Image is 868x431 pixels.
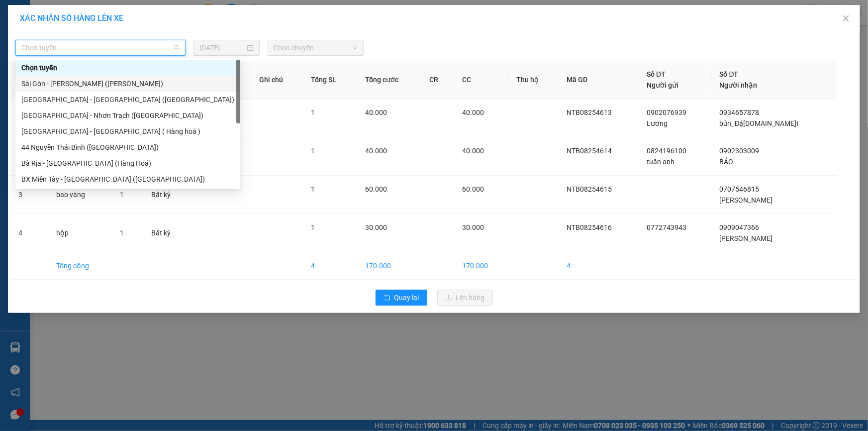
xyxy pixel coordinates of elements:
button: rollbackQuay lại [376,290,427,306]
div: [GEOGRAPHIC_DATA] - [GEOGRAPHIC_DATA] ( Hàng hoá ) [21,126,234,137]
div: 0338553079 [85,32,155,46]
td: 170.000 [454,252,509,280]
td: Bất kỳ [143,176,190,214]
div: Sài Gòn - Vũng Tàu (Hàng Hoá) [15,76,240,92]
span: 1 [120,229,124,237]
div: 44 Nguyễn Thái Bình (Hàng Ngoài) [15,139,240,155]
span: 0707546815 [720,185,760,193]
span: 40.000 [365,147,387,155]
div: 44 NTB [8,8,78,20]
th: CR [421,61,454,99]
span: NTB08254616 [567,223,612,231]
td: 4 [303,252,357,280]
span: 30.000 [365,223,387,231]
span: Chọn chuyến [274,40,358,55]
span: 40.000 [462,108,484,116]
span: 0902076939 [647,108,686,116]
span: Người gửi [647,81,678,89]
td: 3 [10,176,48,214]
div: BX Miền Tây - Bà Rịa (Hàng Hóa) [15,171,240,187]
span: rollback [384,294,390,302]
span: R : [7,53,17,64]
td: 170.000 [357,252,421,280]
span: bún_Đậ[DOMAIN_NAME]̣t [720,119,799,127]
div: Bà Rịa - Sài Gòn (Hàng Hoá) [15,155,240,171]
span: SL [87,69,100,83]
th: STT [10,61,48,99]
th: Thu hộ [509,61,559,99]
span: [PERSON_NAME] [720,196,773,204]
span: close [842,14,850,22]
div: BX Miền Tây - [GEOGRAPHIC_DATA] ([GEOGRAPHIC_DATA]) [21,174,234,185]
span: Số ĐT [720,70,739,78]
td: 4 [10,214,48,252]
td: 2 [10,137,48,176]
div: Bà Rịa - [GEOGRAPHIC_DATA] (Hàng Hoá) [21,158,234,169]
div: Long Hải [85,8,155,20]
div: Sài Gòn - Bà Rịa (Hàng Hoá) [15,92,240,108]
div: Sài Gòn - [PERSON_NAME] ([PERSON_NAME]) [21,78,234,89]
span: 1 [311,185,315,193]
span: Lương [647,119,668,127]
input: 15/08/2025 [199,42,245,53]
div: 44 Nguyễn Thái Bình ([GEOGRAPHIC_DATA]) [21,142,234,153]
div: cô Dung [8,20,78,32]
span: Nhận: [85,9,109,20]
span: 60.000 [365,185,387,193]
div: [GEOGRAPHIC_DATA] - Nhơn Trạch ([GEOGRAPHIC_DATA]) [21,110,234,121]
span: 60.000 [462,185,484,193]
span: 30.000 [462,223,484,231]
span: Quay lại [394,292,419,303]
div: [GEOGRAPHIC_DATA] - [GEOGRAPHIC_DATA] ([GEOGRAPHIC_DATA]) [21,94,234,105]
span: 1 [120,191,124,199]
td: Bất kỳ [143,214,190,252]
td: 1 [10,99,48,137]
button: uploadLên hàng [437,290,493,306]
span: NTB08254613 [567,108,612,116]
th: Mã GD [559,61,639,99]
span: 0824196100 [647,147,686,155]
span: 0902303009 [720,147,760,155]
span: 40.000 [365,108,387,116]
span: Số ĐT [647,70,666,78]
div: 30.000 [7,52,80,64]
span: 0934657878 [720,108,760,116]
span: Người nhận [720,81,758,89]
span: NTB08254615 [567,185,612,193]
span: 1 [311,108,315,116]
span: tuấn anh [647,158,675,166]
span: NTB08254614 [567,147,612,155]
td: Tổng cộng [48,252,112,280]
span: 40.000 [462,147,484,155]
span: Gửi: [8,9,24,20]
th: CC [454,61,509,99]
th: Tổng SL [303,61,357,99]
span: Chọn tuyến [21,40,180,55]
span: 1 [311,223,315,231]
td: bao vàng [48,176,112,214]
div: Tên hàng: bịch ( : 1 ) [8,70,155,83]
th: Tổng cước [357,61,421,99]
div: 0969851871 [8,32,78,46]
button: Close [832,5,860,33]
div: Sài Gòn - Nhơn Trạch (Hàng Hoá) [15,108,240,123]
div: Sài Gòn - Long Hải ( Hàng hoá ) [15,123,240,139]
div: Chọn tuyến [15,60,240,76]
span: BẢO [720,158,734,166]
span: 1 [311,147,315,155]
span: XÁC NHẬN SỐ HÀNG LÊN XE [20,13,123,23]
td: 4 [559,252,639,280]
span: 0772743943 [647,223,686,231]
td: hộp [48,214,112,252]
th: Ghi chú [251,61,303,99]
div: Chọn tuyến [21,62,234,73]
span: 0909047366 [720,223,760,231]
span: [PERSON_NAME] [720,234,773,242]
div: Loan [85,20,155,32]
